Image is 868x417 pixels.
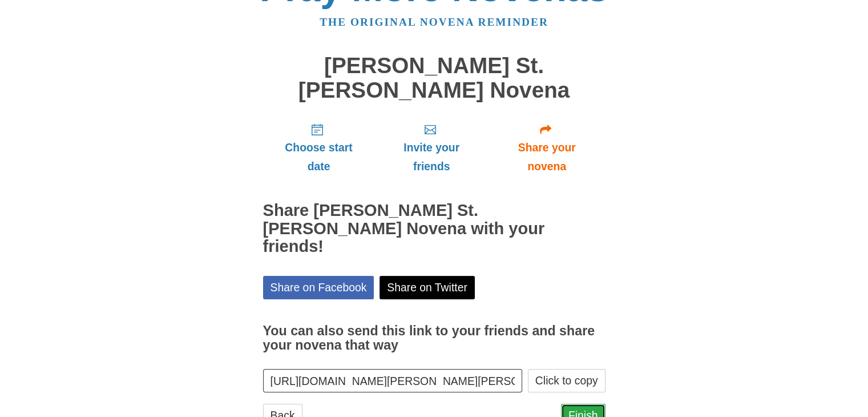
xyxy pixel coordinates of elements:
[263,54,605,102] h1: [PERSON_NAME] St. [PERSON_NAME] Novena
[374,114,488,182] a: Invite your friends
[386,138,477,176] span: Invite your friends
[263,114,375,182] a: Choose start date
[263,324,605,353] h3: You can also send this link to your friends and share your novena that way
[263,276,374,299] a: Share on Facebook
[500,138,594,176] span: Share your novena
[488,114,605,182] a: Share your novena
[320,16,548,28] a: The original novena reminder
[263,202,605,256] h2: Share [PERSON_NAME] St. [PERSON_NAME] Novena with your friends!
[274,138,364,176] span: Choose start date
[380,276,475,299] a: Share on Twitter
[528,369,605,392] button: Click to copy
